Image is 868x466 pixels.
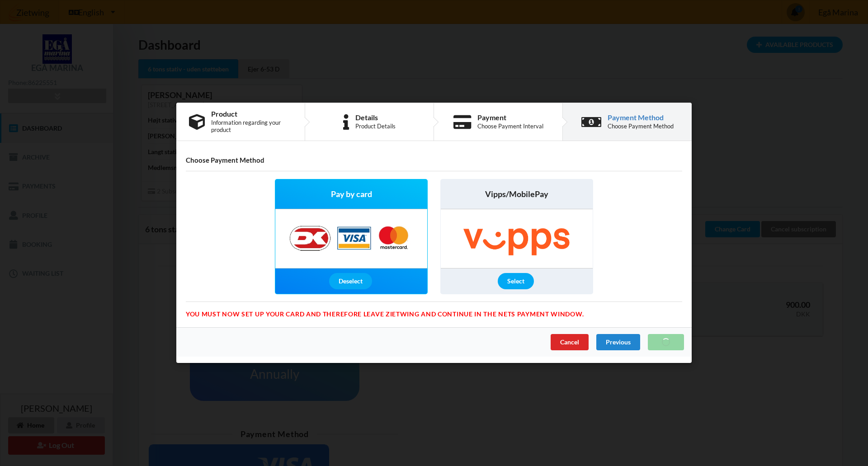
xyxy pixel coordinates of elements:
div: Previous [596,334,640,351]
img: Vipps/MobilePay [443,210,590,268]
div: Payment Method [608,114,674,121]
div: Product [211,110,292,118]
div: Select [498,273,534,290]
span: Pay by card [331,189,372,200]
div: Product Details [355,123,396,130]
div: Payment [477,114,543,121]
div: Details [355,114,396,121]
div: Information regarding your product [211,119,292,134]
div: Deselect [329,273,372,290]
div: Cancel [551,334,589,351]
div: Choose Payment Interval [477,123,543,130]
h4: Choose Payment Method [186,156,682,165]
img: Nets [280,210,422,268]
span: Vipps/MobilePay [485,189,548,200]
div: Choose Payment Method [608,123,674,130]
div: You must now set up your card and therefore leave Zietwing and continue in the Nets payment window. [186,302,682,312]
